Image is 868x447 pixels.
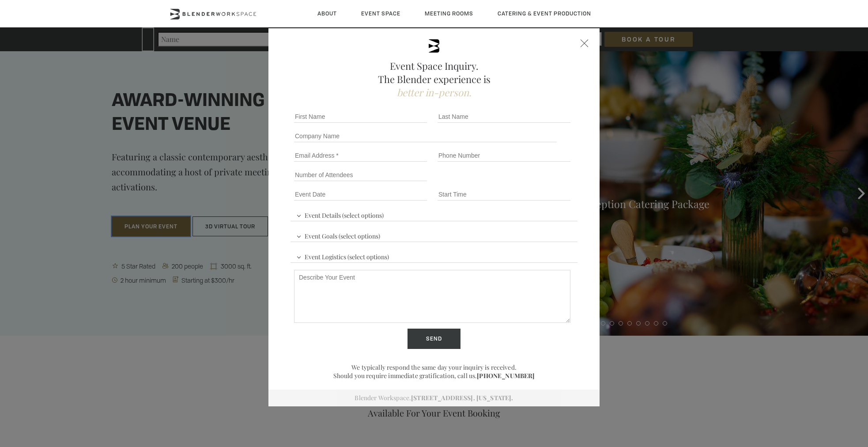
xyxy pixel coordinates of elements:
span: better in-person. [397,86,472,99]
input: Last Name [438,110,570,123]
span: Event Details (select options) [294,208,386,221]
iframe: Chat Widget [824,405,868,447]
input: First Name [294,110,427,123]
p: Should you require immediate gratification, call us. [291,371,577,380]
div: Blender Workspace. [268,390,600,406]
a: [PHONE_NUMBER] [477,371,535,380]
input: Email Address * [294,149,427,162]
a: [STREET_ADDRESS]. [US_STATE]. [411,394,513,402]
span: Event Goals (select options) [294,228,382,242]
input: Start Time [438,188,570,201]
input: Phone Number [438,149,570,162]
input: Send [408,329,460,349]
p: We typically respond the same day your inquiry is received. [291,363,577,371]
input: Number of Attendees [294,169,427,181]
input: Company Name [294,130,557,142]
input: Event Date [294,188,427,201]
span: Event Logistics (select options) [294,249,391,262]
h2: Event Space Inquiry. The Blender experience is [291,59,577,99]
